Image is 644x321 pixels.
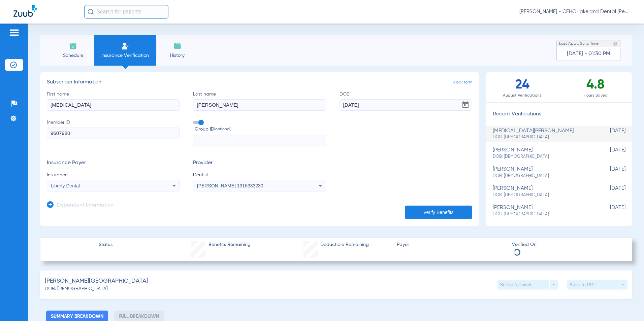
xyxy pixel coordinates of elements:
span: Payer [397,241,506,248]
div: [MEDICAL_DATA][PERSON_NAME] [493,128,592,140]
span: [DATE] [592,128,625,140]
h3: Provider [193,160,326,167]
div: 4.8 [559,72,632,102]
div: [PERSON_NAME] [493,166,592,179]
h3: Subscriber Information [47,79,472,86]
div: 24 [486,72,559,102]
span: [PERSON_NAME] 1316333230 [197,183,263,188]
div: [PERSON_NAME] [493,205,592,217]
span: Insurance [47,172,180,178]
label: Last name [193,91,326,111]
h3: Recent Verifications [486,111,632,118]
label: Member ID [47,119,180,147]
div: [PERSON_NAME] [493,147,592,159]
span: Schedule [57,52,89,59]
span: DOB: [DEMOGRAPHIC_DATA] [493,134,592,140]
span: August Verifications [486,92,559,99]
h3: Insurance Payer [47,160,180,167]
span: Status [99,241,112,248]
span: Hours Saved [559,92,632,99]
span: History [161,52,193,59]
iframe: Chat Widget [610,289,644,321]
span: Benefits Remaining [208,241,251,248]
span: Group ID [195,126,326,133]
span: clear form [453,79,472,86]
span: DOB: [DEMOGRAPHIC_DATA] [493,192,592,198]
label: First name [47,91,180,111]
img: Manual Insurance Verification [121,42,129,50]
button: Open calendar [459,98,472,112]
span: [DATE] [592,147,625,159]
span: [DATE] [592,166,625,179]
img: hamburger-icon [9,29,20,37]
span: DOB: [DEMOGRAPHIC_DATA] [493,154,592,160]
span: DOB: [DEMOGRAPHIC_DATA] [493,211,592,217]
input: Last name [193,99,326,111]
span: [DATE] [592,205,625,217]
label: DOB [340,91,472,111]
button: Verify Benefits [405,206,472,219]
span: Verified On [512,241,621,248]
input: DOBOpen calendar [340,99,472,111]
span: [DATE] [592,185,625,198]
span: Last Appt. Sync Time: [559,40,600,47]
span: DOB: [DEMOGRAPHIC_DATA] [45,285,108,292]
span: [PERSON_NAME][GEOGRAPHIC_DATA] [45,277,148,285]
input: Member ID [47,128,180,139]
span: Deductible Remaining [320,241,369,248]
input: Search for patients [84,5,168,19]
input: First name [47,99,180,111]
img: Zuub Logo [13,5,37,17]
img: History [173,42,182,50]
img: last sync help info [613,41,618,46]
small: (optional) [214,126,231,133]
span: [DATE] - 01:30 PM [567,50,610,57]
div: [PERSON_NAME] [493,185,592,198]
span: DOB: [DEMOGRAPHIC_DATA] [493,173,592,179]
span: [PERSON_NAME] - CFHC Lakeland Dental (Peds) [519,8,631,15]
span: Insurance Verification [99,52,151,59]
span: Liberty Dental [51,183,80,188]
img: Schedule [69,42,77,50]
img: Search Icon [88,9,94,15]
h3: Dependent Information [57,202,114,209]
span: Dentist [193,172,326,178]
